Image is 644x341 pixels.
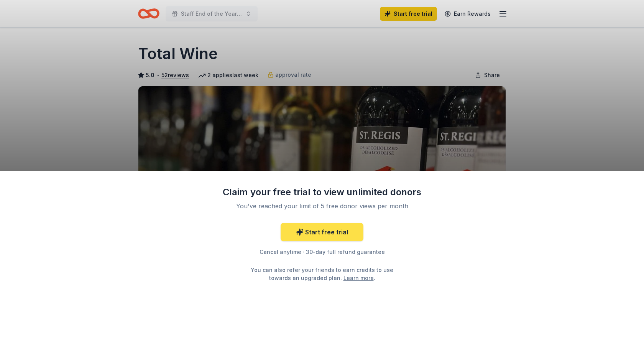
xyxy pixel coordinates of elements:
div: You've reached your limit of 5 free donor views per month [232,201,412,211]
div: Cancel anytime · 30-day full refund guarantee [222,247,422,257]
div: Claim your free trial to view unlimited donors [222,186,422,198]
a: Learn more [343,274,374,282]
a: Start free trial [281,223,363,241]
div: You can also refer your friends to earn credits to use towards an upgraded plan. . [244,266,400,282]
